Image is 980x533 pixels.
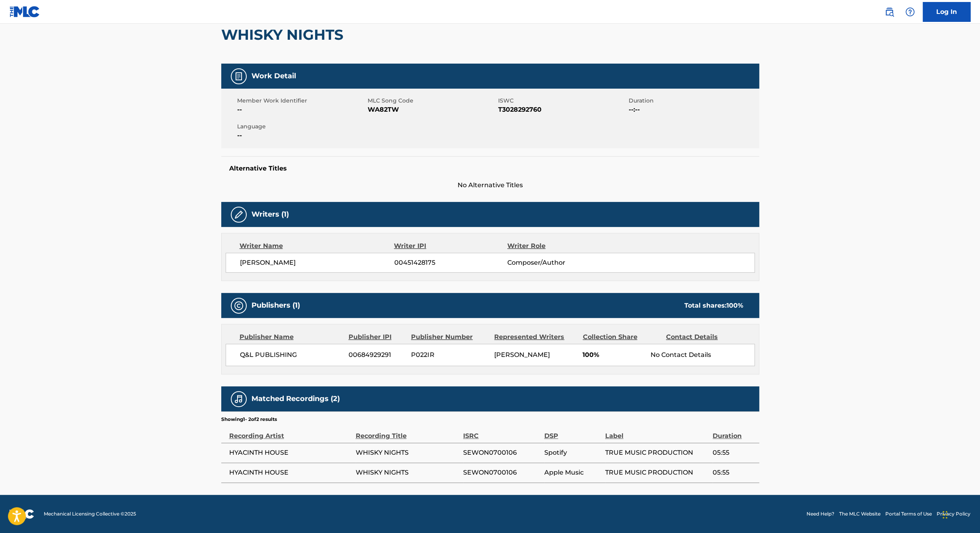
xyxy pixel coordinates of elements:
a: Privacy Policy [937,510,970,517]
div: Chatt-widget [940,495,980,533]
div: Recording Artist [229,423,352,441]
span: WHISKY NIGHTS [356,468,459,477]
div: Collection Share [583,332,660,342]
div: Publisher Number [411,332,488,342]
span: Duration [629,97,757,105]
span: HYACINTH HOUSE [229,448,352,457]
span: Composer/Author [507,258,610,267]
span: P022IR [411,350,488,360]
span: 05:55 [713,468,755,477]
span: [PERSON_NAME] [494,351,550,359]
img: Publishers [234,301,244,310]
span: Apple Music [544,468,601,477]
p: Showing 1 - 2 of 2 results [221,416,277,423]
span: Member Work Identifier [237,97,366,105]
span: --:-- [629,105,757,114]
div: DSP [544,423,601,441]
div: Total shares: [684,301,743,310]
span: SEWON0700106 [463,448,540,457]
span: HYACINTH HOUSE [229,468,352,477]
span: SEWON0700106 [463,468,540,477]
a: Public Search [881,4,897,20]
h2: WHISKY NIGHTS [221,26,347,44]
a: The MLC Website [839,510,881,517]
span: -- [237,131,366,140]
img: logo [10,509,34,519]
h5: Alternative Titles [229,165,751,172]
div: Label [605,423,709,441]
iframe: Chat Widget [940,495,980,533]
span: T3028292760 [498,105,627,114]
div: ISRC [463,423,540,441]
img: MLC Logo [10,6,40,17]
span: Mechanical Licensing Collective © 2025 [44,510,136,517]
h5: Matched Recordings (2) [251,394,340,403]
span: ISWC [498,97,627,105]
span: 00451428175 [394,258,507,267]
div: Help [902,4,918,20]
span: 00684929291 [349,350,405,360]
div: No Contact Details [650,350,754,360]
span: Language [237,122,366,131]
span: TRUE MUSIC PRODUCTION [605,468,709,477]
img: Work Detail [234,72,244,81]
span: [PERSON_NAME] [240,258,394,267]
h5: Work Detail [251,72,296,81]
span: Q&L PUBLISHING [240,350,343,360]
div: Publisher IPI [349,332,405,342]
img: Writers [234,210,244,219]
span: No Alternative Titles [221,180,759,190]
img: Matched Recordings [234,394,244,404]
div: Dra [943,503,947,527]
div: Contact Details [666,332,743,342]
img: search [885,7,894,17]
div: Recording Title [356,423,459,441]
a: Portal Terms of Use [885,510,932,517]
a: Need Help? [807,510,834,517]
div: Duration [713,423,755,441]
h5: Publishers (1) [251,301,300,310]
div: Writer Role [507,241,610,251]
span: MLC Song Code [368,97,496,105]
div: Writer Name [240,241,394,251]
div: Publisher Name [240,332,343,342]
span: WA82TW [368,105,496,114]
span: 100% [583,350,644,360]
span: -- [237,105,366,114]
span: 100 % [727,302,743,309]
div: Represented Writers [494,332,577,342]
span: WHISKY NIGHTS [356,448,459,457]
a: Log In [923,2,970,22]
img: help [905,7,915,17]
span: TRUE MUSIC PRODUCTION [605,448,709,457]
div: Writer IPI [394,241,507,251]
span: Spotify [544,448,601,457]
h5: Writers (1) [251,210,289,219]
span: 05:55 [713,448,755,457]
